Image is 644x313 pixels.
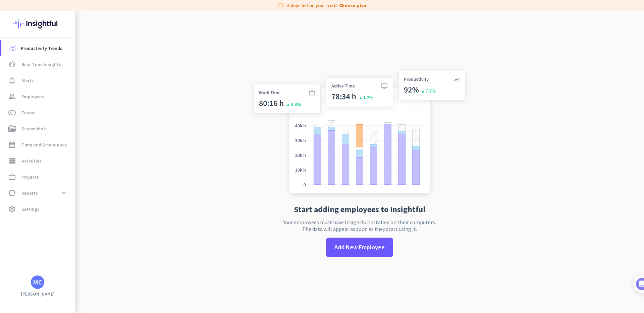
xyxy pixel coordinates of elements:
[1,56,75,72] a: av_timerReal-Time Insights
[8,205,16,213] i: settings
[58,187,70,199] button: expand_more
[339,2,366,9] a: Choose plan
[21,44,62,52] span: Productivity Trends
[8,109,16,117] i: toll
[1,105,75,121] a: tollTeams
[21,60,61,68] span: Real-Time Insights
[1,88,75,105] a: groupEmployees
[1,121,75,137] a: perm_mediaScreenshots
[8,157,16,165] i: storage
[1,185,75,201] a: data_usageReportsexpand_more
[8,141,16,149] i: event_note
[21,125,48,133] span: Screenshots
[1,169,75,185] a: work_outlineProjects
[13,11,62,37] img: Insightful logo
[1,201,75,217] a: settingsSettings
[1,153,75,169] a: storageActivities
[249,67,471,200] img: no-search-results
[294,205,425,213] h2: Start adding employees to Insightful
[8,92,16,101] i: group
[8,173,16,181] i: work_outline
[21,157,42,165] span: Activities
[8,76,16,84] i: notification_important
[1,137,75,153] a: event_noteTime and Attendance
[8,60,16,68] i: av_timer
[21,205,40,213] span: Settings
[21,189,38,197] span: Reports
[9,45,15,51] img: menu-item
[8,189,16,197] i: data_usage
[1,40,75,56] a: menu-itemProductivity Trends
[21,173,39,181] span: Projects
[33,279,42,286] div: MC
[21,141,67,149] span: Time and Attendance
[8,125,16,133] i: perm_media
[21,92,44,101] span: Employees
[283,219,436,232] p: Your employees must have Insightful installed on their computers. The data will appear as soon as...
[334,243,385,252] span: Add New Employee
[1,72,75,88] a: notification_importantAlerts
[21,76,34,84] span: Alerts
[21,109,36,117] span: Teams
[326,238,393,257] button: Add New Employee
[278,2,284,9] i: label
